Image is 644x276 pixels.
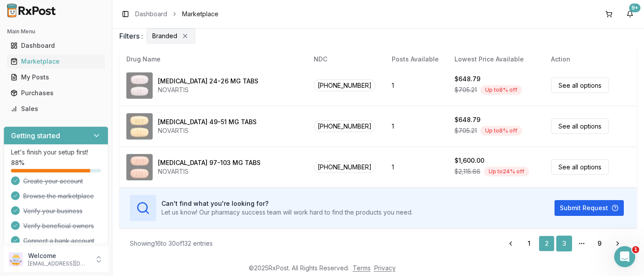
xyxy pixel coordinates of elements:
p: [EMAIL_ADDRESS][DOMAIN_NAME] [28,260,89,267]
h2: Main Menu [7,28,105,35]
span: [PHONE_NUMBER] [314,79,376,91]
div: Sales [11,104,101,113]
a: See all options [551,78,609,93]
div: Purchases [11,89,101,97]
a: 3 [556,236,572,251]
a: Terms [353,264,371,272]
div: [MEDICAL_DATA] 49-51 MG TABS [158,118,257,126]
span: Create your account [23,177,83,186]
span: Connect a bank account [23,237,94,245]
span: $2,115.66 [454,167,480,176]
div: [MEDICAL_DATA] 97-103 MG TABS [158,158,261,167]
span: 1 [632,246,639,253]
div: My Posts [11,73,101,82]
button: Purchases [4,86,108,100]
button: 9+ [623,7,637,21]
span: $705.21 [454,86,477,94]
div: $648.79 [454,115,480,124]
a: Sales [7,101,105,117]
a: My Posts [7,69,105,85]
th: Lowest Price Available [447,49,544,70]
p: Let us know! Our pharmacy success team will work hard to find the products you need. [161,208,413,217]
span: [PHONE_NUMBER] [314,161,376,173]
div: Up to 8 % off [480,85,522,95]
a: See all options [551,118,609,134]
a: 9 [591,236,607,251]
td: 1 [385,147,447,187]
a: 2 [539,236,555,251]
span: Verify your business [23,207,82,215]
h3: Getting started [11,130,60,141]
button: Sales [4,102,108,116]
nav: breadcrumb [135,10,218,18]
div: NOVARTIS [158,126,257,135]
p: Let's finish your setup first! [11,148,101,157]
a: Privacy [374,264,396,272]
a: Dashboard [7,38,105,54]
div: $1,600.00 [454,156,484,165]
img: Entresto 49-51 MG TABS [126,113,153,140]
button: My Posts [4,70,108,84]
div: Marketplace [11,57,101,66]
div: Up to 24 % off [484,167,529,176]
a: 1 [521,236,537,251]
a: Dashboard [135,10,167,18]
a: Go to next page [609,236,626,251]
th: NDC [307,49,385,70]
p: Welcome [28,251,89,260]
h3: Can't find what you're looking for? [161,199,413,208]
span: Browse the marketplace [23,192,94,201]
th: Drug Name [119,49,307,70]
img: Entresto 24-26 MG TABS [126,72,153,99]
a: Marketplace [7,54,105,69]
div: NOVARTIS [158,86,258,94]
button: Dashboard [4,39,108,53]
iframe: Intercom live chat [614,246,635,267]
span: Marketplace [182,10,218,18]
th: Posts Available [385,49,447,70]
button: Marketplace [4,54,108,68]
span: $705.21 [454,126,477,135]
button: Submit Request [555,200,624,216]
span: [PHONE_NUMBER] [314,120,376,132]
span: Verify beneficial owners [23,222,94,230]
div: Dashboard [11,41,101,50]
div: 9+ [629,4,640,12]
img: RxPost Logo [4,4,60,18]
img: User avatar [9,252,23,266]
div: NOVARTIS [158,167,261,176]
th: Action [544,49,637,70]
span: Branded [152,32,177,40]
div: Showing 16 to 30 of 132 entries [130,239,213,248]
td: 1 [385,65,447,106]
span: Filters : [119,31,143,41]
a: Purchases [7,85,105,101]
div: $648.79 [454,75,480,83]
nav: pagination [502,236,626,251]
td: 1 [385,106,447,147]
div: [MEDICAL_DATA] 24-26 MG TABS [158,77,258,86]
a: See all options [551,159,609,175]
div: Up to 8 % off [480,126,522,136]
span: 88 % [11,158,25,167]
a: Go to previous page [502,236,519,251]
button: Remove Branded filter [181,32,190,40]
img: Entresto 97-103 MG TABS [126,154,153,180]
